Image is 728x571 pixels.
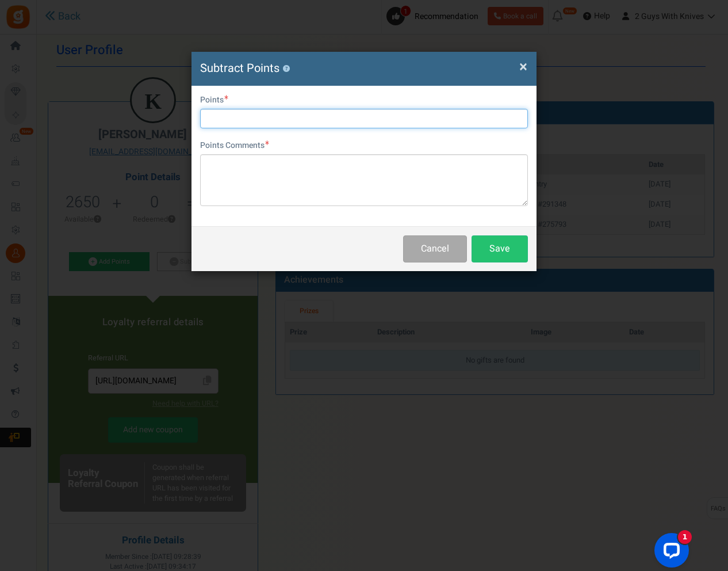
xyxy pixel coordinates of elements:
[200,60,528,77] h4: Subtract Points
[519,56,527,78] span: ×
[472,235,528,262] button: Save
[282,65,290,73] button: ?
[200,94,228,106] label: Points
[200,140,269,151] label: Points Comments
[403,235,467,262] button: Cancel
